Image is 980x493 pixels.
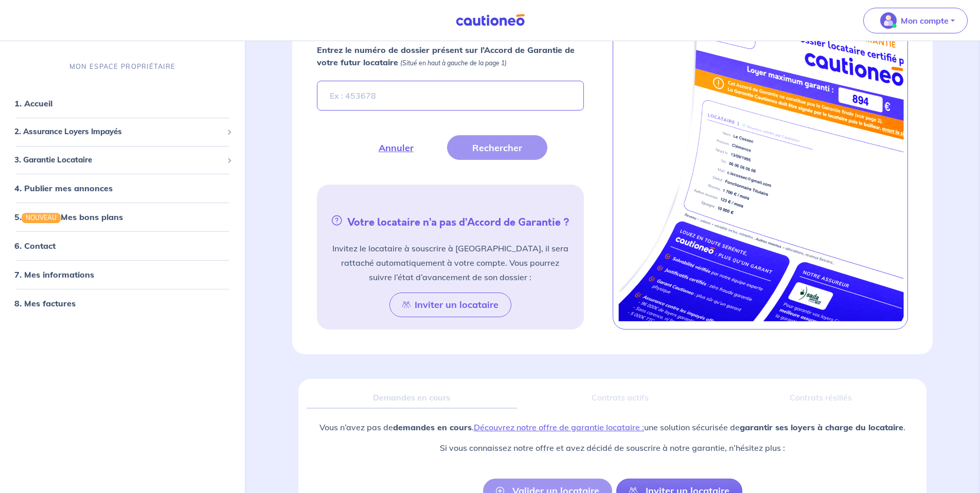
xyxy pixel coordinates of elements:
a: 5.NOUVEAUMes bons plans [14,212,123,222]
button: Annuler [353,135,439,160]
button: illu_account_valid_menu.svgMon compte [863,8,968,33]
strong: demandes en cours [393,422,472,432]
a: 1. Accueil [14,98,52,108]
a: 8. Mes factures [14,298,76,308]
input: Ex : 453678 [317,81,583,111]
em: (Situé en haut à gauche de la page 1) [400,59,507,67]
a: 4. Publier mes annonces [14,183,113,193]
h5: Votre locataire n’a pas d’Accord de Garantie ? [321,213,579,229]
div: 5.NOUVEAUMes bons plans [4,207,241,227]
span: 3. Garantie Locataire [14,154,223,166]
div: 8. Mes factures [4,293,241,314]
div: 7. Mes informations [4,264,241,285]
a: Découvrez notre offre de garantie locataire : [474,422,644,432]
p: Si vous connaissez notre offre et avez décidé de souscrire à notre garantie, n’hésitez plus : [319,442,905,454]
p: MON ESPACE PROPRIÉTAIRE [69,62,175,71]
img: Cautioneo [452,14,529,27]
div: 2. Assurance Loyers Impayés [4,122,241,142]
img: illu_account_valid_menu.svg [880,12,897,29]
button: Inviter un locataire [389,293,511,317]
a: 7. Mes informations [14,269,94,280]
a: 6. Contact [14,241,56,251]
div: 3. Garantie Locataire [4,150,241,170]
p: Mon compte [901,14,949,27]
p: Vous n’avez pas de . une solution sécurisée de . [319,421,905,433]
div: 4. Publier mes annonces [4,178,241,198]
strong: Entrez le numéro de dossier présent sur l’Accord de Garantie de votre futur locataire [317,45,575,67]
p: Invitez le locataire à souscrire à [GEOGRAPHIC_DATA], il sera rattaché automatiquement à votre co... [329,241,571,284]
strong: garantir ses loyers à charge du locataire [740,422,903,432]
div: 1. Accueil [4,93,241,114]
div: 6. Contact [4,235,241,256]
span: 2. Assurance Loyers Impayés [14,126,223,138]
